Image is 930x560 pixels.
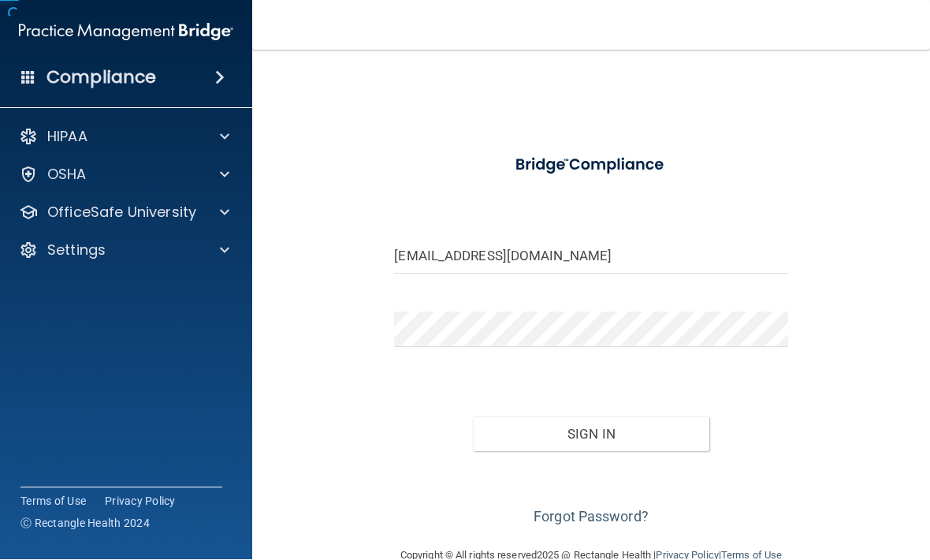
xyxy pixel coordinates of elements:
[20,494,86,510] a: Terms of Use
[19,203,229,222] a: OfficeSafe University
[499,145,684,186] img: bridge_compliance_login_screen.278c3ca4.svg
[47,128,87,147] p: HIPAA
[47,241,106,260] p: Settings
[19,17,233,48] img: PMB logo
[47,166,87,185] p: OSHA
[394,239,787,274] input: Email
[534,509,649,525] a: Forgot Password?
[19,128,229,147] a: HIPAA
[473,417,709,452] button: Sign In
[47,203,196,222] p: OfficeSafe University
[105,494,176,510] a: Privacy Policy
[46,67,156,89] h4: Compliance
[20,516,150,532] span: Ⓒ Rectangle Health 2024
[19,166,229,185] a: OSHA
[19,241,229,260] a: Settings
